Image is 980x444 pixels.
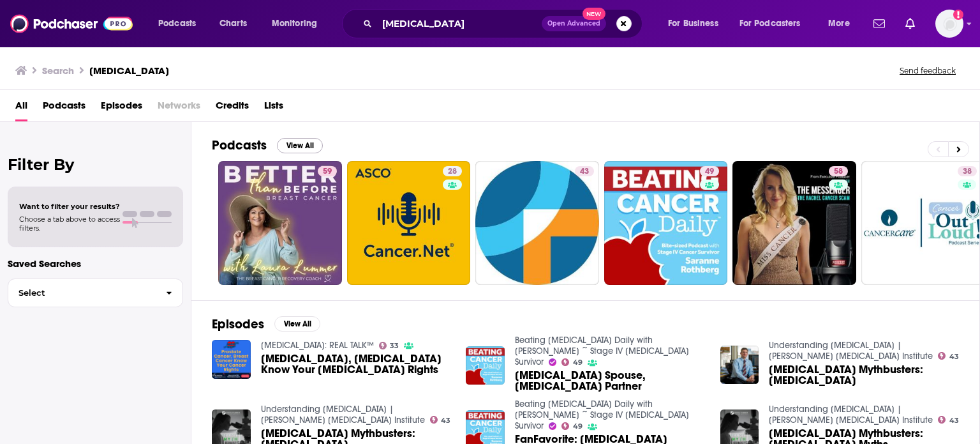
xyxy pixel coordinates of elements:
[379,342,399,349] a: 33
[212,340,251,379] img: Prostate Cancer, Breast Cancer Know Your Cancer Rights
[769,404,933,425] a: Understanding Cancer | Dana-Farber Cancer Institute
[430,416,451,424] a: 43
[219,15,247,33] span: Charts
[963,165,972,178] span: 38
[935,10,963,38] span: Logged in as N0elleB7
[261,340,374,351] a: PROSTATE CANCER: REAL TALK™
[323,165,332,178] span: 59
[261,404,425,425] a: Understanding Cancer | Dana-Farber Cancer Institute
[212,137,323,153] a: PodcastsView All
[43,95,85,121] a: Podcasts
[347,161,471,285] a: 28
[42,65,74,77] h3: Search
[819,13,866,34] button: open menu
[573,424,583,429] span: 49
[10,11,133,36] img: Podchaser - Follow, Share and Rate Podcasts
[443,166,462,176] a: 28
[573,360,583,365] span: 49
[575,166,594,176] a: 43
[277,138,323,153] button: View All
[938,416,959,424] a: 43
[261,353,451,375] span: [MEDICAL_DATA], [MEDICAL_DATA] Know Your [MEDICAL_DATA] Rights
[769,340,933,362] a: Understanding Cancer | Dana-Farber Cancer Institute
[732,161,856,285] a: 58
[561,358,583,366] a: 49
[515,399,689,431] a: Beating Cancer Daily with Saranne Rothberg ~ Stage IV Cancer Survivor
[896,65,960,76] button: Send feedback
[19,202,120,211] span: Want to filter your results?
[953,10,963,20] svg: Add a profile image
[475,161,599,285] a: 43
[700,166,719,176] a: 49
[149,13,212,34] button: open menu
[705,165,714,178] span: 49
[668,15,718,33] span: For Business
[828,15,850,33] span: More
[659,13,734,34] button: open menu
[448,165,457,178] span: 28
[731,13,819,34] button: open menu
[515,370,705,392] span: [MEDICAL_DATA] Spouse, [MEDICAL_DATA] Partner
[318,166,337,176] a: 59
[212,316,320,332] a: EpisodesView All
[8,155,183,174] h2: Filter By
[938,352,959,360] a: 43
[935,10,963,38] button: Show profile menu
[949,354,959,360] span: 43
[604,161,728,285] a: 49
[158,95,200,121] span: Networks
[580,165,589,178] span: 43
[958,166,977,176] a: 38
[272,15,317,33] span: Monitoring
[829,166,848,176] a: 58
[211,13,255,34] a: Charts
[264,95,283,121] a: Lists
[441,418,450,424] span: 43
[900,13,920,34] a: Show notifications dropdown
[212,137,267,153] h2: Podcasts
[547,20,600,27] span: Open Advanced
[390,343,399,349] span: 33
[354,9,655,38] div: Search podcasts, credits, & more...
[769,364,959,386] span: [MEDICAL_DATA] Mythbusters: [MEDICAL_DATA]
[583,8,605,20] span: New
[15,95,27,121] a: All
[739,15,801,33] span: For Podcasters
[8,279,183,307] button: Select
[466,346,505,385] img: Cancer Spouse, Cancer Partner
[212,316,264,332] h2: Episodes
[8,257,183,270] p: Saved Searches
[769,364,959,386] a: Cancer Mythbusters: Pancreatic Cancer
[949,418,959,424] span: 43
[158,15,196,33] span: Podcasts
[834,165,843,178] span: 58
[263,13,334,34] button: open menu
[101,95,142,121] a: Episodes
[8,289,156,297] span: Select
[377,13,542,34] input: Search podcasts, credits, & more...
[515,370,705,392] a: Cancer Spouse, Cancer Partner
[515,335,689,367] a: Beating Cancer Daily with Saranne Rothberg ~ Stage IV Cancer Survivor
[868,13,890,34] a: Show notifications dropdown
[216,95,249,121] a: Credits
[274,316,320,332] button: View All
[720,346,759,385] img: Cancer Mythbusters: Pancreatic Cancer
[542,16,606,31] button: Open AdvancedNew
[561,422,583,430] a: 49
[218,161,342,285] a: 59
[89,65,169,77] h3: [MEDICAL_DATA]
[261,353,451,375] a: Prostate Cancer, Breast Cancer Know Your Cancer Rights
[935,10,963,38] img: User Profile
[19,215,120,233] span: Choose a tab above to access filters.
